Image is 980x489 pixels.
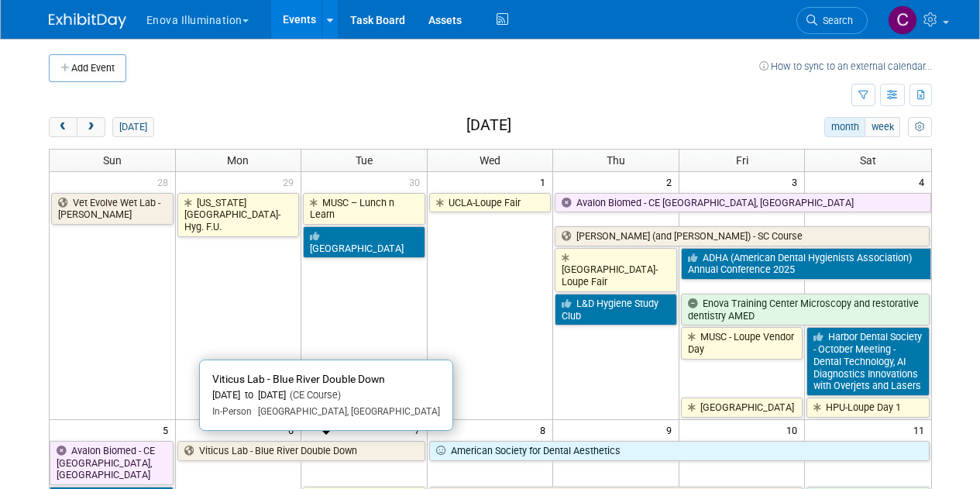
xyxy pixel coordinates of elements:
i: Personalize Calendar [915,122,925,133]
a: [GEOGRAPHIC_DATA] [303,226,425,258]
a: Viticus Lab - Blue River Double Down [177,441,425,461]
a: HPU-Loupe Day 1 [806,398,929,418]
span: [GEOGRAPHIC_DATA], [GEOGRAPHIC_DATA] [252,406,440,417]
span: 10 [785,420,804,439]
a: [GEOGRAPHIC_DATA]-Loupe Fair [555,248,677,292]
button: month [824,117,865,137]
div: [DATE] to [DATE] [212,389,440,402]
span: 29 [281,172,301,191]
span: Mon [227,154,249,167]
span: 9 [665,420,679,439]
button: Add Event [49,54,126,82]
span: Fri [736,154,748,167]
h2: [DATE] [466,117,511,134]
a: [GEOGRAPHIC_DATA] [681,398,803,418]
span: Search [817,15,853,26]
a: [PERSON_NAME] (and [PERSON_NAME]) - SC Course [555,226,929,246]
a: Avalon Biomed - CE [GEOGRAPHIC_DATA], [GEOGRAPHIC_DATA] [555,193,930,213]
button: next [77,117,105,137]
button: myCustomButton [908,117,931,137]
span: 2 [665,172,679,191]
img: ExhibitDay [49,13,126,29]
span: Sun [103,154,122,167]
span: 8 [538,420,552,439]
a: How to sync to an external calendar... [759,60,932,72]
button: [DATE] [112,117,153,137]
span: Viticus Lab - Blue River Double Down [212,373,385,385]
a: MUSC - Loupe Vendor Day [681,327,803,359]
a: [US_STATE][GEOGRAPHIC_DATA]-Hyg. F.U. [177,193,300,237]
span: Sat [860,154,876,167]
a: ADHA (American Dental Hygienists Association) Annual Conference 2025 [681,248,931,280]
a: Avalon Biomed - CE [GEOGRAPHIC_DATA], [GEOGRAPHIC_DATA] [50,441,174,485]
span: 28 [156,172,175,191]
span: 11 [912,420,931,439]
button: week [865,117,900,137]
span: 1 [538,172,552,191]
span: 4 [917,172,931,191]
span: In-Person [212,406,252,417]
span: Wed [480,154,500,167]
span: 3 [790,172,804,191]
a: Search [796,7,868,34]
a: Enova Training Center Microscopy and restorative dentistry AMED [681,294,930,325]
span: (CE Course) [286,389,341,401]
span: 5 [161,420,175,439]
a: MUSC – Lunch n Learn [303,193,425,225]
button: prev [49,117,77,137]
img: Coley McClendon [888,5,917,35]
a: L&D Hygiene Study Club [555,294,677,325]
span: Thu [607,154,625,167]
a: Harbor Dental Society - October Meeting - Dental Technology, AI Diagnostics Innovations with Over... [806,327,929,396]
a: American Society for Dental Aesthetics [429,441,930,461]
span: Tue [356,154,373,167]
span: 30 [407,172,427,191]
a: Vet Evolve Wet Lab - [PERSON_NAME] [51,193,174,225]
a: UCLA-Loupe Fair [429,193,552,213]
